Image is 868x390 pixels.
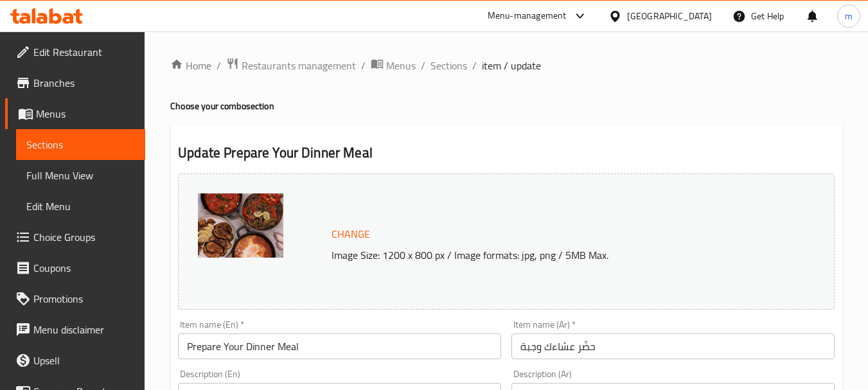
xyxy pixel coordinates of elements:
a: Home [170,58,211,73]
a: Restaurants management [226,57,356,74]
a: Menus [5,98,145,129]
span: Branches [33,75,135,91]
li: / [472,58,477,73]
span: Full Menu View [26,168,135,183]
li: / [421,58,425,73]
span: item / update [482,58,541,73]
li: / [361,58,366,73]
a: Choice Groups [5,222,145,253]
input: Enter name Ar [511,333,835,359]
a: Upsell [5,345,145,376]
span: Menus [36,106,135,121]
span: Promotions [33,291,135,306]
span: Upsell [33,353,135,368]
p: Image Size: 1200 x 800 px / Image formats: jpg, png / 5MB Max. [326,247,789,263]
a: Edit Restaurant [5,37,145,67]
a: Branches [5,67,145,98]
h4: Choose your combo section [170,100,842,112]
h2: Update Prepare Your Dinner Meal [178,143,835,163]
a: Menu disclaimer [5,314,145,345]
span: Restaurants management [242,58,356,73]
a: Promotions [5,283,145,314]
li: / [217,58,221,73]
span: Menu disclaimer [33,322,135,337]
a: Sections [16,129,145,160]
span: Coupons [33,260,135,276]
span: Change [332,225,370,244]
img: mmw_638900038232014022 [198,193,283,258]
span: m [845,9,853,23]
a: Full Menu View [16,160,145,191]
a: Coupons [5,253,145,283]
span: Edit Restaurant [33,44,135,60]
span: Choice Groups [33,229,135,245]
input: Enter name En [178,333,501,359]
span: Menus [386,58,416,73]
nav: breadcrumb [170,57,842,74]
span: Edit Menu [26,199,135,214]
a: Sections [430,58,467,73]
a: Menus [371,57,416,74]
div: [GEOGRAPHIC_DATA] [627,9,712,23]
a: Edit Menu [16,191,145,222]
div: Menu-management [488,8,567,24]
button: Change [326,221,375,247]
span: Sections [26,137,135,152]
